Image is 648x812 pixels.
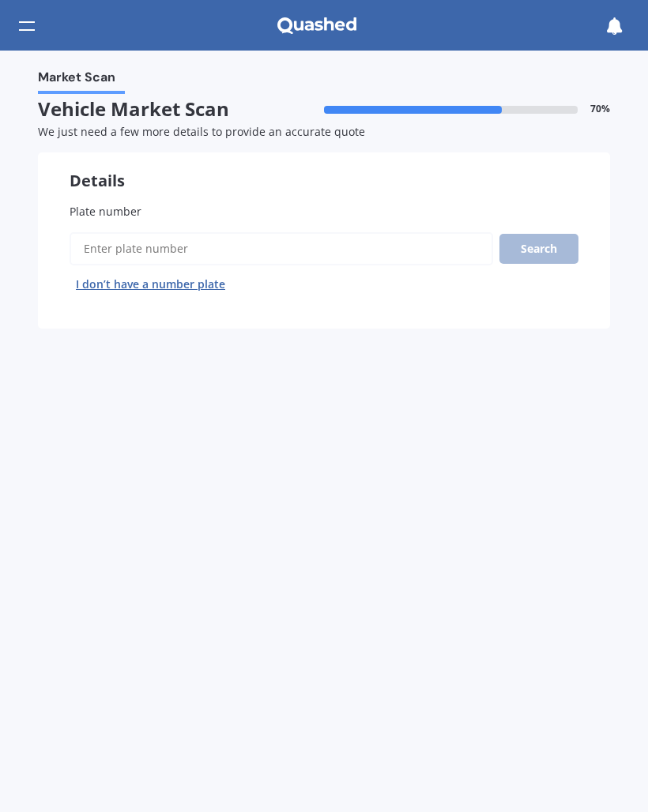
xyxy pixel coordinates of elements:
span: Market Scan [38,70,115,91]
input: Enter plate number [70,232,493,265]
button: I don’t have a number plate [70,272,232,297]
span: Vehicle Market Scan [38,98,324,121]
span: We just need a few more details to provide an accurate quote [38,124,365,139]
span: 70 % [590,103,610,115]
div: Details [38,152,610,190]
span: Plate number [70,204,141,219]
